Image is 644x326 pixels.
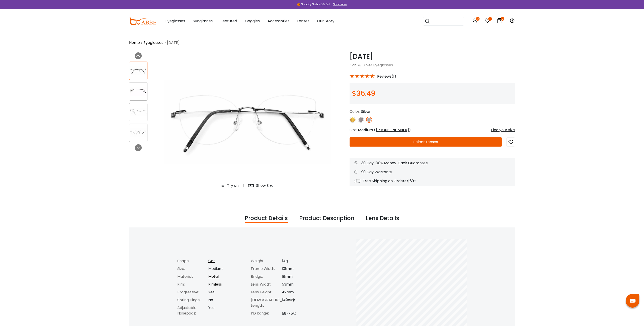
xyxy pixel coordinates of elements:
[208,258,215,264] a: Cat
[129,128,147,137] img: Karma Silver Metal Eyeglasses , Fashion , NosePads Frames from ABBE Glasses
[164,52,331,192] img: Karma Silver Metal Eyeglasses , Fashion , NosePads Frames from ABBE Glasses
[245,214,288,223] div: Product Details
[208,274,219,279] a: Metal
[350,137,502,147] button: Select Lenses
[193,18,213,24] span: Sunglasses
[282,289,320,295] div: 42mm
[293,312,297,315] i: PD Range Message
[357,62,362,68] span: &
[251,258,282,264] div: Weight:
[129,17,156,25] img: abbeglasses.com
[377,74,396,79] span: Reviews(1)
[361,109,371,114] span: Silver
[144,40,163,45] a: Eyeglasses
[485,19,490,24] a: 1
[177,289,208,295] div: Progressive:
[208,289,246,295] div: Yes
[376,127,409,133] span: [PHONE_NUMBER]
[297,2,330,6] div: 🎃 Spooky Sale 45% Off!
[251,297,282,308] div: [DEMOGRAPHIC_DATA] Length:
[177,305,208,316] div: Adjustable Nosepads:
[167,40,180,45] span: [DATE]
[331,2,347,6] a: Shop now
[282,258,320,264] div: 14g
[129,108,147,116] img: Karma Silver Metal Eyeglasses , Fashion , NosePads Frames from ABBE Glasses
[251,289,282,295] div: Lens Height:
[317,18,334,24] span: Our Story
[177,282,208,287] div: Rim:
[501,17,504,21] i: 2
[177,297,208,303] div: Spring Hinge:
[352,88,375,98] span: $35.49
[491,127,515,133] div: Find your size
[282,297,320,308] div: 140mm
[282,266,320,272] div: 131mm
[363,62,372,68] a: Silver
[268,18,289,24] span: Accessories
[251,274,282,279] div: Bridge:
[208,266,246,272] div: Medium
[354,160,510,166] div: 30 Day 100% Money-Back Guarantee
[220,18,237,24] span: Featured
[208,297,246,303] div: No
[350,109,360,114] span: Color:
[227,183,239,188] div: Try on
[282,282,320,287] div: 53mm
[177,274,208,279] div: Material:
[208,282,222,287] a: Rimless
[350,62,356,68] a: Cat
[297,18,309,24] span: Lenses
[282,274,320,279] div: 18mm
[630,299,636,303] img: chat
[282,311,320,316] div: 58~75
[350,127,357,133] span: Size:
[350,52,515,61] h1: [DATE]
[129,66,147,75] img: Karma Silver Metal Eyeglasses , Fashion , NosePads Frames from ABBE Glasses
[251,282,282,287] div: Lens Width:
[177,258,208,264] div: Shape:
[354,169,510,175] div: 90 Day Warranty
[354,178,510,184] div: Free Shipping on Orders $69+
[251,311,282,316] div: PD Range:
[488,17,492,21] i: 1
[333,2,347,6] div: Shop now
[299,214,354,223] div: Product Description
[129,40,140,45] a: Home
[373,62,393,68] span: Eyeglasses
[358,127,411,133] span: Medium ( )
[177,266,208,272] div: Size:
[165,18,185,24] span: Eyeglasses
[208,305,246,316] div: Yes
[256,183,274,188] div: Show Size
[497,19,503,24] a: 2
[245,18,260,24] span: Goggles
[129,87,147,96] img: Karma Silver Metal Eyeglasses , Fashion , NosePads Frames from ABBE Glasses
[251,266,282,272] div: Frame Width:
[366,214,399,223] div: Lens Details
